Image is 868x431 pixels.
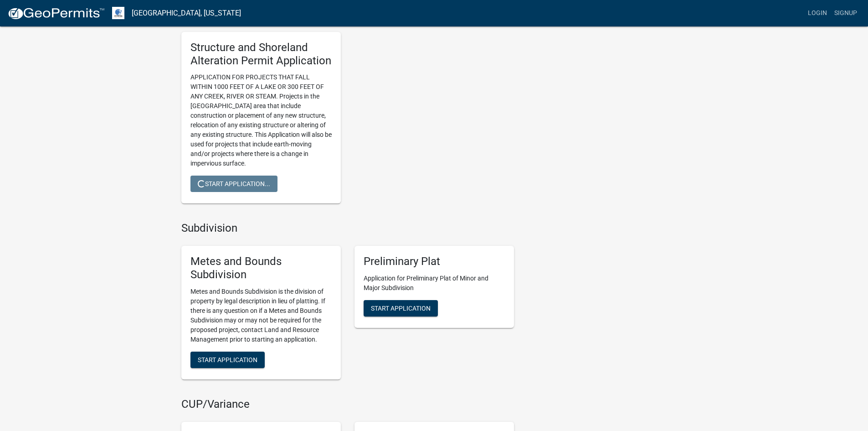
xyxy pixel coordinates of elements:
a: Login [804,5,831,22]
button: Start Application [190,352,265,368]
a: [GEOGRAPHIC_DATA], [US_STATE] [132,5,241,21]
h4: CUP/Variance [181,398,514,411]
img: Otter Tail County, Minnesota [112,7,124,19]
span: Start Application... [198,180,270,187]
span: Start Application [371,304,431,312]
p: APPLICATION FOR PROJECTS THAT FALL WITHIN 1000 FEET OF A LAKE OR 300 FEET OF ANY CREEK, RIVER OR ... [190,73,332,168]
h5: Preliminary Plat [364,255,505,268]
button: Start Application [364,300,438,317]
p: Application for Preliminary Plat of Minor and Major Subdivision [364,274,505,293]
h5: Structure and Shoreland Alteration Permit Application [190,41,332,68]
button: Start Application... [190,176,277,192]
h5: Metes and Bounds Subdivision [190,255,332,281]
h4: Subdivision [181,222,514,235]
p: Metes and Bounds Subdivision is the division of property by legal description in lieu of platting... [190,287,332,344]
a: Signup [831,5,861,22]
span: Start Application [198,356,257,363]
